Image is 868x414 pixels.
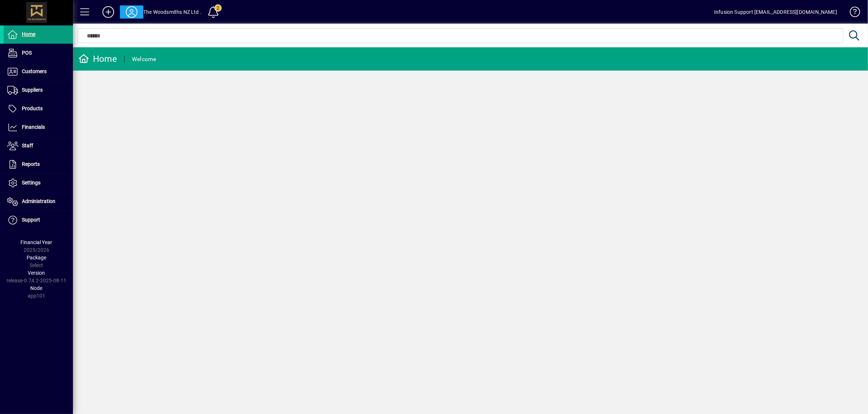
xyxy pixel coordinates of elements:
[4,155,73,174] a: Reports
[97,5,120,19] button: Add
[4,44,73,62] a: POS
[4,81,73,99] a: Suppliers
[4,137,73,155] a: Staff
[22,50,32,56] span: POS
[22,217,40,223] span: Support
[22,31,35,37] span: Home
[714,6,837,18] div: Infusion Support [EMAIL_ADDRESS][DOMAIN_NAME]
[21,239,52,245] span: Financial Year
[22,198,55,204] span: Administration
[4,63,73,81] a: Customers
[844,1,859,25] a: Knowledge Base
[4,174,73,192] a: Settings
[22,106,43,111] span: Products
[4,100,73,118] a: Products
[22,68,47,74] span: Customers
[78,53,117,65] div: Home
[120,5,143,19] button: Profile
[22,161,40,167] span: Reports
[4,118,73,136] a: Financials
[143,6,202,18] div: The Woodsmiths NZ Ltd .
[22,124,45,130] span: Financials
[22,87,43,93] span: Suppliers
[27,255,46,260] span: Package
[22,180,40,186] span: Settings
[22,143,33,148] span: Staff
[28,270,45,276] span: Version
[4,192,73,211] a: Administration
[31,285,43,291] span: Node
[4,211,73,229] a: Support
